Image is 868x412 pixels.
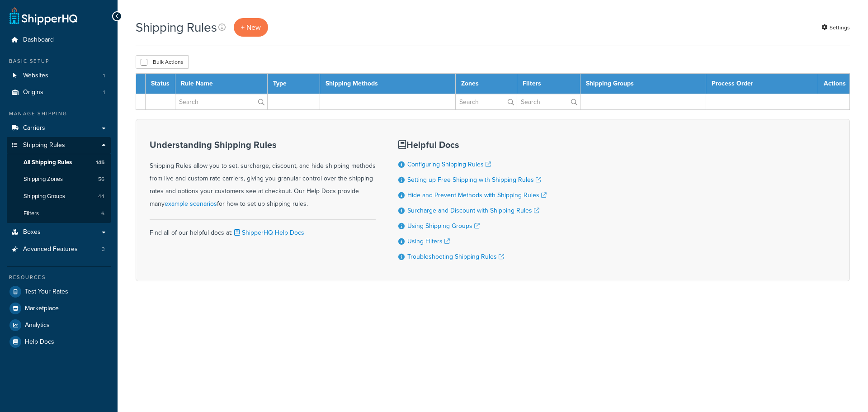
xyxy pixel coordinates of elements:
[150,140,376,150] h3: Understanding Shipping Rules
[7,284,111,300] a: Test Your Rates
[175,94,267,109] input: Search
[23,228,41,236] span: Boxes
[7,137,111,154] a: Shipping Rules
[7,205,111,222] li: Filters
[407,252,504,261] a: Troubleshooting Shipping Rules
[136,19,217,36] h1: Shipping Rules
[23,124,45,132] span: Carriers
[7,241,111,258] a: Advanced Features 3
[7,84,111,101] a: Origins 1
[7,120,111,137] a: Carriers
[98,175,104,183] span: 56
[398,140,547,150] h3: Helpful Docs
[7,137,111,223] li: Shipping Rules
[136,55,189,69] button: Bulk Actions
[407,237,450,246] a: Using Filters
[455,74,517,94] th: Zones
[23,89,43,96] span: Origins
[232,228,304,237] a: ShipperHQ Help Docs
[7,334,111,350] a: Help Docs
[241,22,261,33] span: + New
[407,206,539,215] a: Surcharge and Discount with Shipping Rules
[7,171,111,188] a: Shipping Zones 56
[24,175,63,183] span: Shipping Zones
[25,288,68,296] span: Test Your Rates
[320,74,455,94] th: Shipping Methods
[23,72,48,80] span: Websites
[7,188,111,205] li: Shipping Groups
[407,160,491,169] a: Configuring Shipping Rules
[7,84,111,101] li: Origins
[96,159,104,166] span: 145
[517,74,580,94] th: Filters
[24,193,65,200] span: Shipping Groups
[25,322,50,329] span: Analytics
[150,140,376,210] div: Shipping Rules allow you to set, surcharge, discount, and hide shipping methods from live and cus...
[101,210,104,218] span: 6
[407,221,480,231] a: Using Shipping Groups
[7,57,111,65] div: Basic Setup
[407,175,541,185] a: Setting up Free Shipping with Shipping Rules
[7,110,111,118] div: Manage Shipping
[7,154,111,171] li: All Shipping Rules
[165,199,217,208] a: example scenarios
[24,210,39,218] span: Filters
[7,32,111,48] a: Dashboard
[517,94,580,109] input: Search
[234,18,268,37] a: + New
[821,21,850,34] a: Settings
[818,74,850,94] th: Actions
[25,305,59,313] span: Marketplace
[102,246,105,253] span: 3
[7,188,111,205] a: Shipping Groups 44
[7,317,111,333] a: Analytics
[24,159,72,166] span: All Shipping Rules
[407,190,547,200] a: Hide and Prevent Methods with Shipping Rules
[25,338,54,346] span: Help Docs
[23,36,54,44] span: Dashboard
[98,193,104,200] span: 44
[9,7,77,25] a: ShipperHQ Home
[7,300,111,317] a: Marketplace
[7,224,111,241] a: Boxes
[456,94,517,109] input: Search
[23,142,65,149] span: Shipping Rules
[7,274,111,281] div: Resources
[7,67,111,84] li: Websites
[7,154,111,171] a: All Shipping Rules 145
[103,89,105,96] span: 1
[7,241,111,258] li: Advanced Features
[7,67,111,84] a: Websites 1
[103,72,105,80] span: 1
[7,171,111,188] li: Shipping Zones
[146,74,175,94] th: Status
[267,74,320,94] th: Type
[150,219,376,239] div: Find all of our helpful docs at:
[175,74,268,94] th: Rule Name
[23,246,78,253] span: Advanced Features
[7,205,111,222] a: Filters 6
[580,74,706,94] th: Shipping Groups
[706,74,818,94] th: Process Order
